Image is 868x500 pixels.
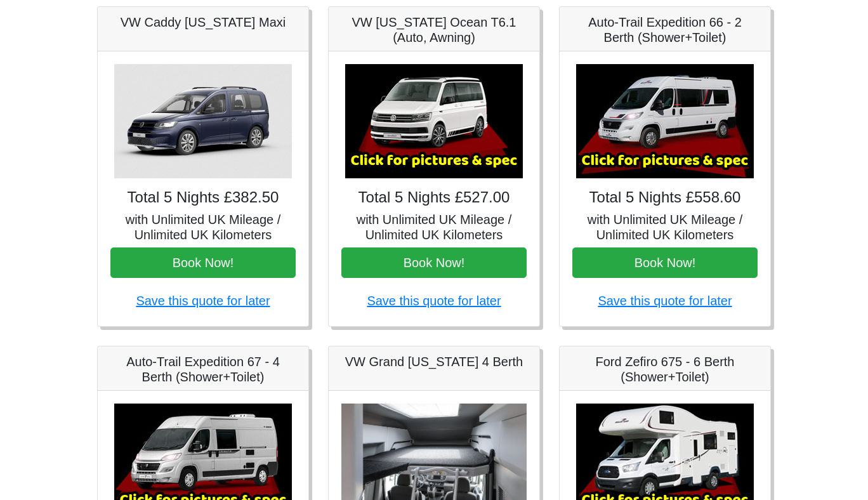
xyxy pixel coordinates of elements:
img: VW California Ocean T6.1 (Auto, Awning) [345,64,523,178]
h5: with Unlimited UK Mileage / Unlimited UK Kilometers [572,212,758,242]
h5: with Unlimited UK Mileage / Unlimited UK Kilometers [341,212,527,242]
h5: Auto-Trail Expedition 66 - 2 Berth (Shower+Toilet) [572,15,758,45]
img: Auto-Trail Expedition 66 - 2 Berth (Shower+Toilet) [576,64,754,178]
img: VW Caddy California Maxi [114,64,292,178]
a: Save this quote for later [367,294,501,308]
button: Book Now! [572,247,758,278]
button: Book Now! [110,247,296,278]
h4: Total 5 Nights £558.60 [572,188,758,207]
a: Save this quote for later [598,294,732,308]
h5: VW [US_STATE] Ocean T6.1 (Auto, Awning) [341,15,527,45]
h5: Ford Zefiro 675 - 6 Berth (Shower+Toilet) [572,354,758,385]
h5: Auto-Trail Expedition 67 - 4 Berth (Shower+Toilet) [110,354,296,385]
h5: with Unlimited UK Mileage / Unlimited UK Kilometers [110,212,296,242]
a: Save this quote for later [136,294,270,308]
h4: Total 5 Nights £382.50 [110,188,296,207]
h5: VW Grand [US_STATE] 4 Berth [341,354,527,369]
h5: VW Caddy [US_STATE] Maxi [110,15,296,30]
h4: Total 5 Nights £527.00 [341,188,527,207]
button: Book Now! [341,247,527,278]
